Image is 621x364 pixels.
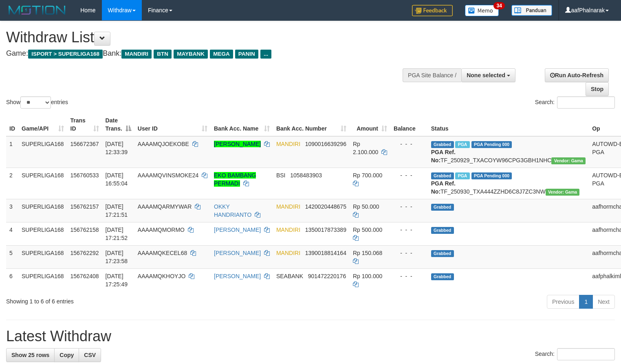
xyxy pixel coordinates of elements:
td: 2 [6,168,18,199]
span: 156672367 [70,141,99,147]
div: Showing 1 to 6 of 6 entries [6,294,253,305]
img: Button%20Memo.svg [465,5,499,16]
img: Feedback.jpg [412,5,453,16]
h4: Game: Bank: [6,50,406,58]
span: Grabbed [431,204,454,211]
div: - - - [394,272,425,280]
td: SUPERLIGA168 [18,199,67,222]
span: ... [260,50,271,59]
a: Run Auto-Refresh [545,68,609,82]
td: TF_250929_TXACOYW96CPG3GBH1NHC [428,136,589,168]
span: AAAAMQKHOYJO [138,273,185,279]
span: Copy 1058483903 to clipboard [290,172,322,179]
td: 5 [6,245,18,268]
span: Copy 1350017873389 to clipboard [305,227,346,233]
span: AAAAMQARMYWAR [138,203,192,210]
span: Rp 50.000 [353,203,379,210]
span: Copy 1090016639296 to clipboard [305,141,346,147]
span: Grabbed [431,250,454,257]
span: MANDIRI [276,203,300,210]
span: 156762292 [70,250,99,256]
span: MANDIRI [121,50,152,59]
div: - - - [394,203,425,211]
a: CSV [79,348,101,362]
span: ISPORT > SUPERLIGA168 [28,50,103,59]
button: None selected [461,68,515,82]
a: [PERSON_NAME] [214,273,261,279]
a: [PERSON_NAME] [214,227,261,233]
span: [DATE] 17:21:52 [106,227,128,241]
a: Copy [54,348,79,362]
div: - - - [394,140,425,148]
a: Stop [586,82,609,96]
span: Rp 2.100.000 [353,141,378,155]
span: [DATE] 17:23:58 [106,250,128,264]
span: MAYBANK [174,50,208,59]
span: 156760533 [70,172,99,179]
a: [PERSON_NAME] [214,141,261,147]
img: MOTION_logo.png [6,4,68,16]
th: Status [428,113,589,136]
span: Rp 500.000 [353,227,382,233]
label: Search: [535,348,615,360]
span: MANDIRI [276,141,300,147]
span: 156762158 [70,227,99,233]
span: Grabbed [431,141,454,148]
span: Copy 1420020448675 to clipboard [305,203,346,210]
span: AAAAMQJOEKOBE [138,141,189,147]
span: 156762157 [70,203,99,210]
img: panduan.png [511,5,552,16]
label: Show entries [6,96,68,109]
span: MANDIRI [276,227,300,233]
th: Balance [390,113,428,136]
a: OKKY HANDRIANTO [214,203,251,218]
span: PGA Pending [471,172,512,179]
label: Search: [535,96,615,109]
span: BTN [154,50,172,59]
div: - - - [394,249,425,257]
span: Copy 1390018814164 to clipboard [305,250,346,256]
span: [DATE] 17:21:51 [106,203,128,218]
span: Marked by aafsengchandara [455,172,469,179]
th: User ID: activate to sort column ascending [134,113,211,136]
span: AAAAMQKECEL68 [138,250,187,256]
a: [PERSON_NAME] [214,250,261,256]
div: PGA Site Balance / [403,68,461,82]
th: ID [6,113,18,136]
span: 34 [493,2,504,9]
input: Search: [557,348,615,360]
th: Date Trans.: activate to sort column descending [102,113,134,136]
div: - - - [394,226,425,234]
td: SUPERLIGA168 [18,222,67,245]
select: Showentries [20,96,51,109]
a: Next [592,295,615,309]
h1: Withdraw List [6,29,406,46]
span: Rp 100.000 [353,273,382,279]
td: SUPERLIGA168 [18,245,67,268]
a: Show 25 rows [6,348,55,362]
span: Rp 150.068 [353,250,382,256]
th: Game/API: activate to sort column ascending [18,113,67,136]
td: TF_250930_TXA444ZZHD6C8J7ZC3NW [428,168,589,199]
th: Bank Acc. Number: activate to sort column ascending [273,113,350,136]
span: Vendor URL: https://trx31.1velocity.biz [551,157,586,164]
td: SUPERLIGA168 [18,168,67,199]
td: SUPERLIGA168 [18,268,67,292]
h1: Latest Withdraw [6,328,615,344]
span: 156762408 [70,273,99,279]
span: Vendor URL: https://trx31.1velocity.biz [546,189,580,196]
span: CSV [84,352,96,358]
span: Marked by aafsengchandara [455,141,469,148]
td: 1 [6,136,18,168]
span: AAAAMQMORMO [138,227,185,233]
span: Copy 901472220176 to clipboard [308,273,346,279]
input: Search: [557,96,615,109]
span: Show 25 rows [11,352,49,358]
span: Copy [59,352,74,358]
span: [DATE] 17:25:49 [106,273,128,288]
span: Grabbed [431,273,454,280]
span: AAAAMQVINSMOKE24 [138,172,198,179]
th: Bank Acc. Name: activate to sort column ascending [211,113,273,136]
span: None selected [467,72,505,78]
td: 6 [6,268,18,292]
